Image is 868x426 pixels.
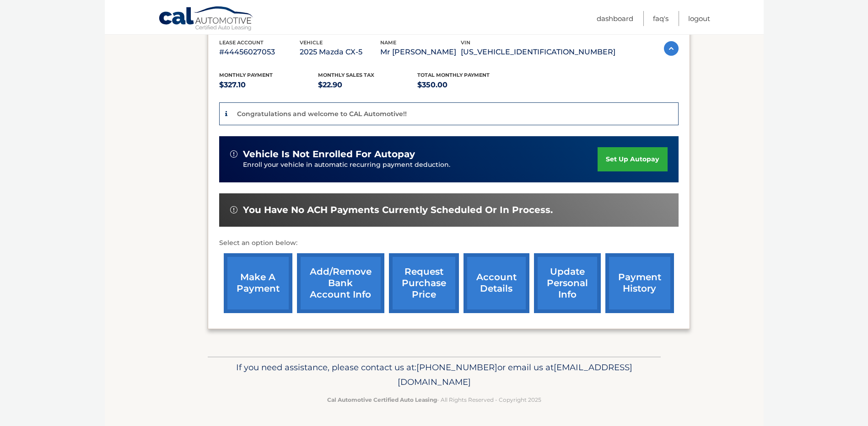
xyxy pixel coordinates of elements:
a: Cal Automotive [158,6,254,32]
p: $327.10 [219,79,318,91]
a: set up autopay [598,147,667,171]
p: If you need assistance, please contact us at: or email us at [214,360,655,389]
span: Total Monthly Payment [417,72,490,78]
p: Enroll your vehicle in automatic recurring payment deduction. [243,160,598,170]
p: Select an option below: [219,238,679,249]
p: $350.00 [417,79,517,91]
span: vehicle [300,39,323,46]
span: Monthly Payment [219,72,273,78]
a: Dashboard [597,11,633,26]
p: #44456027053 [219,46,300,59]
p: Congratulations and welcome to CAL Automotive!! [237,110,407,118]
span: Monthly sales Tax [318,72,374,78]
p: - All Rights Reserved - Copyright 2025 [214,395,655,405]
span: lease account [219,39,264,46]
span: [PHONE_NUMBER] [416,362,497,373]
img: alert-white.svg [230,206,237,213]
strong: Cal Automotive Certified Auto Leasing [327,396,437,403]
a: request purchase price [389,253,459,313]
span: You have no ACH payments currently scheduled or in process. [243,204,553,216]
p: Mr [PERSON_NAME] [380,46,461,59]
span: vehicle is not enrolled for autopay [243,149,415,160]
a: update personal info [534,253,601,313]
img: alert-white.svg [230,150,237,158]
p: 2025 Mazda CX-5 [300,46,380,59]
p: $22.90 [318,79,417,91]
a: account details [464,253,529,313]
a: Add/Remove bank account info [297,253,384,313]
a: FAQ's [653,11,669,26]
a: payment history [605,253,674,313]
span: name [380,39,396,46]
a: Logout [688,11,710,26]
img: accordion-active.svg [664,41,679,56]
span: vin [461,39,470,46]
a: make a payment [224,253,292,313]
p: [US_VEHICLE_IDENTIFICATION_NUMBER] [461,46,615,59]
